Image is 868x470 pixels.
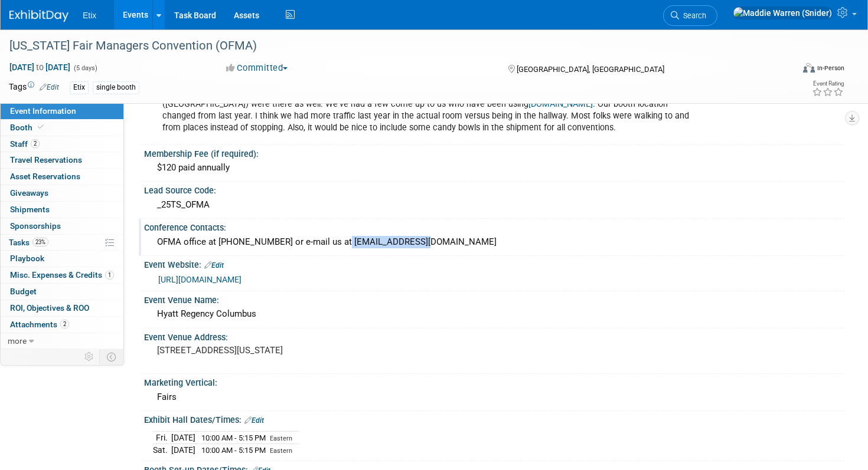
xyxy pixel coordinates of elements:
[31,139,40,148] span: 2
[153,388,836,406] div: Fairs
[10,139,40,149] span: Staff
[10,172,80,181] span: Asset Reservations
[1,136,123,152] a: Staff2
[9,81,59,94] td: Tags
[70,81,89,94] div: Etix
[100,349,124,364] td: Toggle Event Tabs
[10,155,82,165] span: Travel Reservations
[244,416,264,425] a: Edit
[528,99,593,109] a: [DOMAIN_NAME]
[812,81,844,87] div: Event Rating
[153,431,171,444] td: Fri.
[1,120,123,136] a: Booth
[144,374,844,389] div: Marketing Vertical:
[38,124,44,130] i: Booth reservation complete
[270,435,292,442] span: Eastern
[144,219,844,234] div: Conference Contacts:
[144,328,844,343] div: Event Venue Address:
[34,63,45,72] span: to
[9,10,68,22] img: ExhibitDay
[1,267,123,283] a: Misc. Expenses & Credits1
[10,254,44,263] span: Playbook
[9,238,48,247] span: Tasks
[153,305,836,323] div: Hyatt Regency Columbus
[40,83,59,91] a: Edit
[1,284,123,300] a: Budget
[171,444,195,456] td: [DATE]
[10,270,114,280] span: Misc. Expenses & Credits
[93,81,139,94] div: single booth
[79,349,100,364] td: Personalize Event Tab Strip
[679,11,706,20] span: Search
[153,159,836,177] div: $120 paid annually
[144,182,844,196] div: Lead Source Code:
[1,152,123,168] a: Travel Reservations
[153,233,836,251] div: OFMA office at [PHONE_NUMBER] or e-mail us at [EMAIL_ADDRESS][DOMAIN_NAME]
[153,444,171,456] td: Sat.
[154,81,710,140] div: From [PERSON_NAME]: It's always important we attend as many of these state fair conventions as po...
[1,235,123,251] a: Tasks23%
[83,11,96,20] span: Etix
[1,333,123,349] a: more
[144,256,844,271] div: Event Website:
[733,6,833,19] img: Maddie Warren (Snider)
[8,336,27,346] span: more
[158,275,242,284] a: [URL][DOMAIN_NAME]
[32,238,48,246] span: 23%
[157,345,423,356] pre: [STREET_ADDRESS][US_STATE]
[10,287,37,296] span: Budget
[10,123,46,132] span: Booth
[201,446,266,455] span: 10:00 AM - 5:15 PM
[1,202,123,218] a: Shipments
[222,62,292,74] button: Committed
[5,35,774,57] div: [US_STATE] Fair Managers Convention (OFMA)
[73,64,97,72] span: (5 days)
[1,169,123,185] a: Asset Reservations
[1,185,123,201] a: Giveaways
[144,291,844,306] div: Event Venue Name:
[153,196,836,214] div: _25TS_OFMA
[9,62,71,73] span: [DATE] [DATE]
[803,63,815,73] img: Format-Inperson.png
[1,251,123,267] a: Playbook
[1,300,123,316] a: ROI, Objectives & ROO
[1,317,123,333] a: Attachments2
[171,431,195,444] td: [DATE]
[720,61,844,79] div: Event Format
[10,205,50,214] span: Shipments
[144,411,844,426] div: Exhibit Hall Dates/Times:
[517,65,664,74] span: [GEOGRAPHIC_DATA], [GEOGRAPHIC_DATA]
[144,145,844,160] div: Membership Fee (if required):
[10,106,76,116] span: Event Information
[10,188,48,198] span: Giveaways
[817,64,844,73] div: In-Person
[10,303,89,313] span: ROI, Objectives & ROO
[1,103,123,119] a: Event Information
[105,271,114,280] span: 1
[201,433,266,442] span: 10:00 AM - 5:15 PM
[204,261,224,269] a: Edit
[270,447,292,455] span: Eastern
[10,221,61,231] span: Sponsorships
[1,218,123,234] a: Sponsorships
[663,5,717,26] a: Search
[10,320,69,329] span: Attachments
[60,320,69,328] span: 2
